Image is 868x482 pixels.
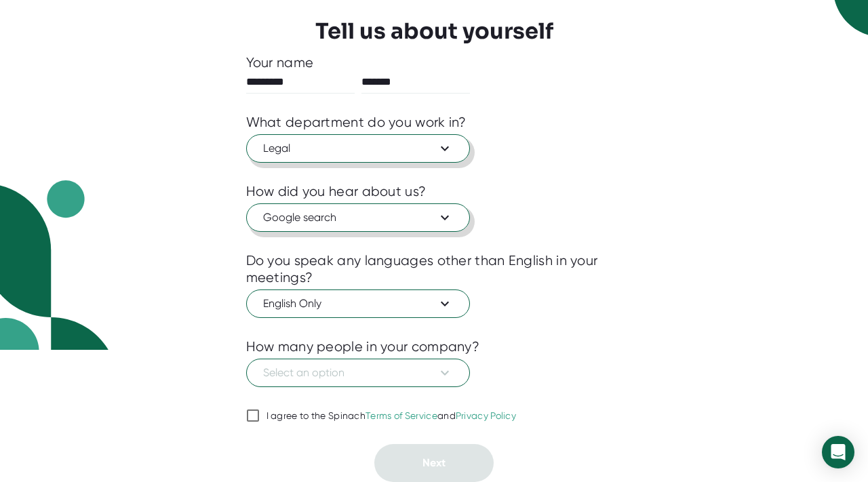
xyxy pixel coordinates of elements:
[246,338,480,355] div: How many people in your company?
[374,444,494,482] button: Next
[263,365,453,381] span: Select an option
[822,436,854,468] div: Open Intercom Messenger
[263,296,453,312] span: English Only
[246,54,623,71] div: Your name
[246,114,467,131] div: What department do you work in?
[315,18,553,44] h3: Tell us about yourself
[246,203,470,232] button: Google search
[246,252,623,286] div: Do you speak any languages other than English in your meetings?
[246,359,470,387] button: Select an option
[263,140,453,157] span: Legal
[263,209,453,226] span: Google search
[422,456,446,469] span: Next
[456,410,516,421] a: Privacy Policy
[246,183,427,200] div: How did you hear about us?
[267,410,517,422] div: I agree to the Spinach and
[246,134,470,163] button: Legal
[366,410,437,421] a: Terms of Service
[246,289,470,318] button: English Only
